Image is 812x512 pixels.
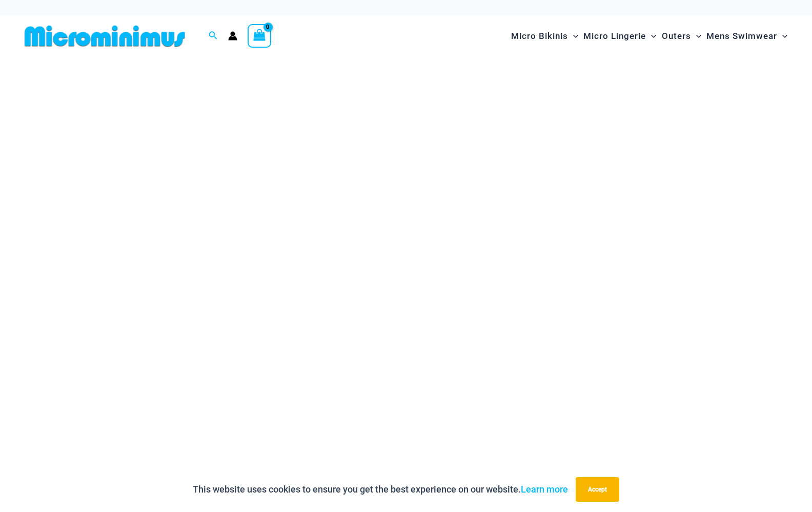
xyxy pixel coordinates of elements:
[509,21,581,52] a: Micro BikinisMenu ToggleMenu Toggle
[777,23,787,49] span: Menu Toggle
[706,23,777,49] span: Mens Swimwear
[581,21,659,52] a: Micro LingerieMenu ToggleMenu Toggle
[568,23,578,49] span: Menu Toggle
[21,25,189,48] img: MM SHOP LOGO FLAT
[521,484,568,495] a: Learn more
[662,23,691,49] span: Outers
[646,23,656,49] span: Menu Toggle
[583,23,646,49] span: Micro Lingerie
[193,482,568,497] p: This website uses cookies to ensure you get the best experience on our website.
[704,21,790,52] a: Mens SwimwearMenu ToggleMenu Toggle
[511,23,568,49] span: Micro Bikinis
[507,19,791,53] nav: Site Navigation
[659,21,704,52] a: OutersMenu ToggleMenu Toggle
[576,477,619,502] button: Accept
[691,23,701,49] span: Menu Toggle
[209,30,218,43] a: Search icon link
[248,24,271,48] a: View Shopping Cart, empty
[228,31,237,40] a: Account icon link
